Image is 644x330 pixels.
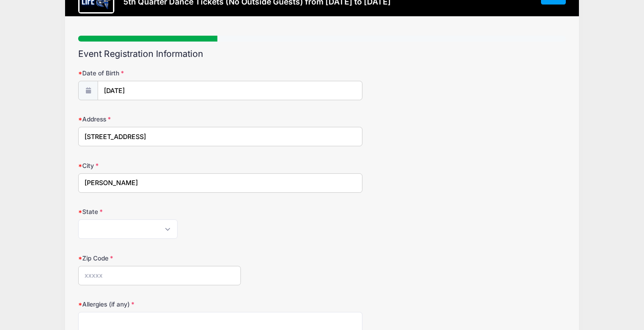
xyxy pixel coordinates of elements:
[98,81,362,100] input: mm/dd/yyyy
[78,49,566,59] h2: Event Registration Information
[78,115,241,124] label: Address
[78,300,241,309] label: Allergies (if any)
[78,69,241,78] label: Date of Birth
[78,161,241,170] label: City
[78,207,241,216] label: State
[78,254,241,263] label: Zip Code
[78,266,241,285] input: xxxxx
